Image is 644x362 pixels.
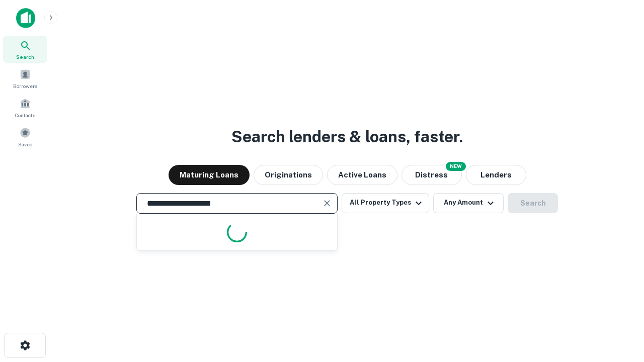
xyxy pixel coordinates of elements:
img: capitalize-icon.png [16,8,35,28]
button: Any Amount [433,193,504,213]
span: Search [16,53,34,61]
button: Active Loans [327,165,397,185]
h3: Search lenders & loans, faster. [231,125,463,149]
button: All Property Types [342,193,429,213]
a: Borrowers [3,65,47,92]
button: Search distressed loans with lien and other non-mortgage details. [401,165,462,185]
button: Originations [254,165,323,185]
span: Saved [18,140,33,148]
button: Clear [320,196,334,210]
button: Maturing Loans [169,165,250,185]
span: Borrowers [13,82,37,90]
a: Contacts [3,94,47,121]
iframe: Chat Widget [594,282,644,330]
span: Contacts [15,111,35,119]
a: Saved [3,123,47,150]
div: NEW [446,162,466,171]
button: Lenders [466,165,526,185]
a: Search [3,36,47,63]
